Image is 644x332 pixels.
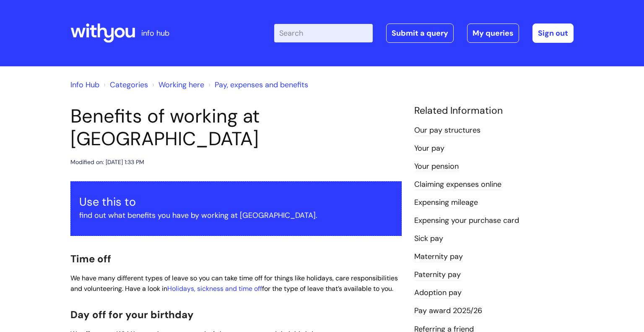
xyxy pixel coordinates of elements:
a: Paternity pay [414,269,461,280]
span: Time off [70,252,111,265]
a: Your pay [414,143,444,154]
a: Sign out [532,24,574,43]
li: Working here [150,78,204,91]
a: Holidays, sickness and time off [167,284,262,293]
a: Info Hub [70,80,99,90]
a: Pay award 2025/26 [414,306,482,316]
a: Submit a query [386,24,454,43]
a: Working here [158,80,204,90]
a: Adoption pay [414,288,462,298]
a: Categories [110,80,148,90]
div: Modified on: [DATE] 1:33 PM [70,157,144,167]
a: Your pension [414,161,459,172]
h1: Benefits of working at [GEOGRAPHIC_DATA] [70,105,402,150]
a: Pay, expenses and benefits [215,80,308,90]
h4: Related Information [414,105,574,117]
a: Sick pay [414,233,443,244]
a: Expensing mileage [414,197,478,208]
a: My queries [467,24,519,43]
h3: Use this to [79,195,393,209]
input: Search [274,24,373,42]
a: Our pay structures [414,125,480,136]
div: | - [274,24,574,43]
li: Solution home [101,78,148,91]
p: info hub [141,26,169,40]
a: Claiming expenses online [414,179,501,190]
span: We have many different types of leave so you can take time off for things like holidays, care res... [70,274,398,293]
p: find out what benefits you have by working at [GEOGRAPHIC_DATA]. [79,209,393,222]
span: Day off for your birthday [70,308,194,321]
a: Expensing your purchase card [414,215,519,226]
a: Maternity pay [414,251,463,262]
li: Pay, expenses and benefits [206,78,308,91]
